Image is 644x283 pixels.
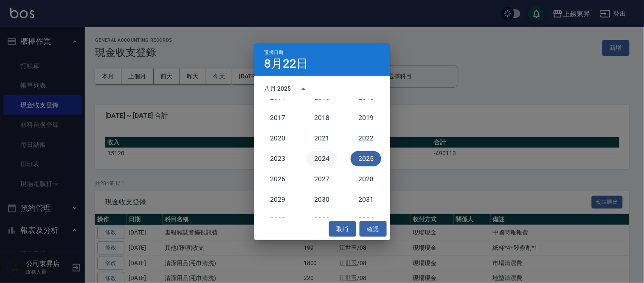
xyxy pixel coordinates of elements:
button: 取消 [329,221,356,237]
span: 選擇日期 [264,50,284,55]
button: 2021 [307,131,337,146]
button: year view is open, switch to calendar view [293,79,314,99]
button: 2023 [262,151,293,166]
button: 2028 [351,172,381,187]
button: 2029 [262,192,293,207]
button: 2020 [262,131,293,146]
button: 2024 [307,151,337,166]
button: 確認 [360,221,387,237]
button: 2034 [351,212,381,228]
button: 2022 [351,131,381,146]
div: 八月 2025 [264,84,291,93]
button: 2018 [307,110,337,126]
button: 2019 [351,110,381,126]
button: 2032 [262,212,293,228]
button: 2033 [307,212,337,228]
button: 2017 [262,110,293,126]
h4: 8月22日 [264,59,309,69]
button: 2027 [307,172,337,187]
button: 2026 [262,172,293,187]
button: 2025 [351,151,381,166]
button: 2031 [351,192,381,207]
button: 2030 [307,192,337,207]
